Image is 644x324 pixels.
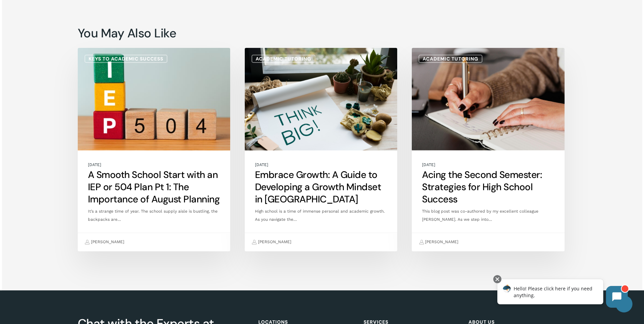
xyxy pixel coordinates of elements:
[85,55,167,63] a: Keys to Academic Success
[419,236,458,248] a: [PERSON_NAME]
[490,274,634,314] iframe: Chatbot
[252,55,315,63] a: Academic Tutoring
[419,55,482,63] a: Academic Tutoring
[252,236,291,248] a: [PERSON_NAME]
[85,236,124,248] a: [PERSON_NAME]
